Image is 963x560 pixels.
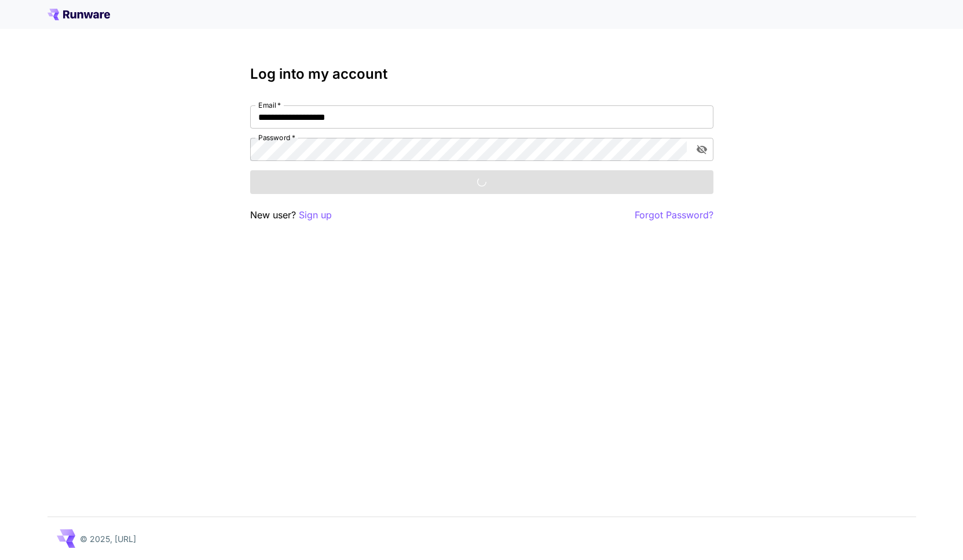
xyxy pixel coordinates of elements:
[80,533,136,545] p: © 2025, [URL]
[691,139,712,160] button: toggle password visibility
[635,208,713,222] button: Forgot Password?
[250,66,713,82] h3: Log into my account
[258,100,281,110] label: Email
[250,208,332,222] p: New user?
[258,133,295,142] label: Password
[299,208,332,222] button: Sign up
